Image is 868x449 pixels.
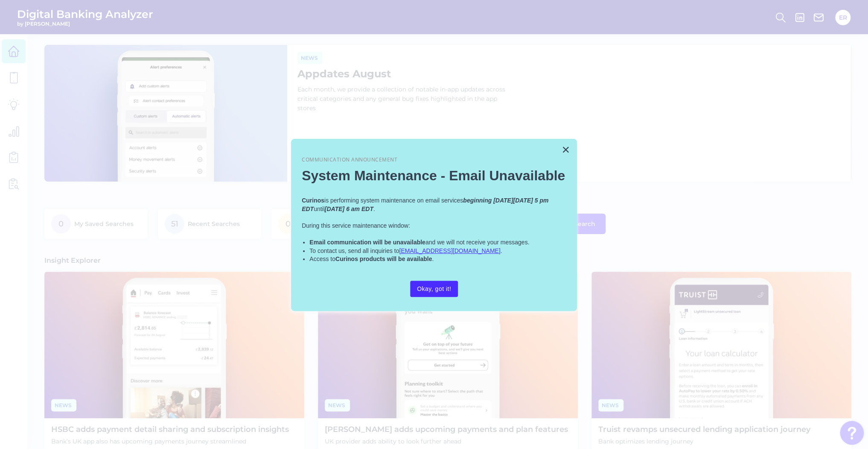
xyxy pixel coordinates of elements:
[432,255,434,262] span: .
[302,222,566,230] p: During this service maintenance window:
[309,239,425,246] strong: Email communication will be unavailable
[562,143,570,156] button: Close
[302,197,550,212] em: beginning [DATE][DATE] 5 pm EDT
[501,247,502,254] span: .
[302,197,324,204] strong: Curinos
[399,247,500,254] a: [EMAIL_ADDRESS][DOMAIN_NAME]
[302,167,566,184] h2: System Maintenance - Email Unavailable
[309,255,335,262] span: Access to
[335,255,432,262] strong: Curinos products will be available
[325,205,373,212] em: [DATE] 6 am EDT
[309,247,399,254] span: To contact us, send all inquiries to
[324,197,463,204] span: is performing system maintenance on email services
[373,205,375,212] span: .
[425,239,530,246] span: and we will not receive your messages.
[314,205,325,212] span: until
[302,156,566,164] p: Communication Announcement
[410,281,458,297] button: Okay, got it!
